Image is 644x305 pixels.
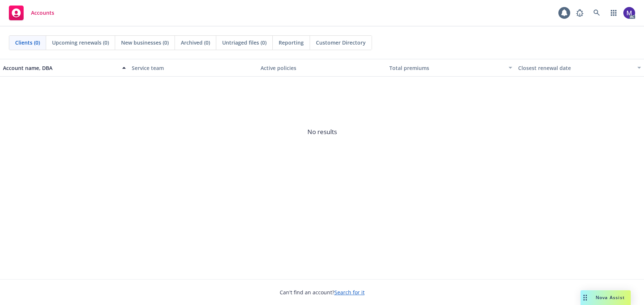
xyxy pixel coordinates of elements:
span: New businesses (0) [121,39,169,46]
span: Accounts [31,10,54,16]
div: Account name, DBA [3,64,118,72]
img: photo [623,7,635,19]
button: Service team [129,59,258,77]
span: Nova Assist [596,294,625,301]
button: Closest renewal date [515,59,644,77]
span: Archived (0) [181,39,210,46]
div: Drag to move [581,290,590,305]
span: Clients (0) [15,39,40,46]
div: Total premiums [389,64,504,72]
div: Active policies [261,64,383,72]
a: Search [589,6,604,20]
span: Untriaged files (0) [222,39,266,46]
div: Service team [132,64,255,72]
button: Active policies [258,59,386,77]
div: Closest renewal date [518,64,633,72]
span: Upcoming renewals (0) [52,39,109,46]
span: Reporting [279,39,304,46]
button: Nova Assist [581,290,631,305]
span: Customer Directory [316,39,366,46]
a: Report a Bug [572,6,587,20]
span: Can't find an account? [280,288,365,296]
button: Total premiums [386,59,515,77]
a: Search for it [334,289,365,296]
a: Switch app [606,6,621,20]
a: Accounts [6,3,57,23]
